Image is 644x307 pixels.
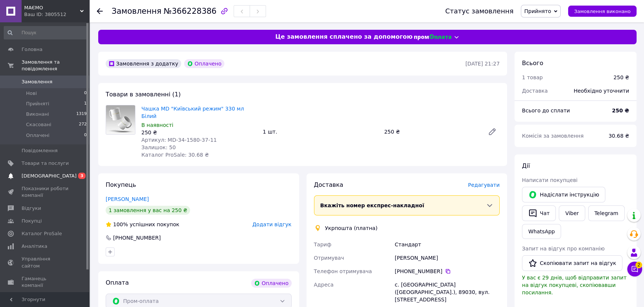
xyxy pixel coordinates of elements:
[106,59,181,68] div: Замовлення з додатку
[569,83,634,99] div: Необхідно уточнити
[522,177,577,183] span: Написати покупцеві
[113,221,128,227] span: 100%
[84,132,87,139] span: 0
[22,59,89,72] span: Замовлення та повідомлення
[251,279,291,288] div: Оплачено
[164,7,217,16] span: №366228386
[395,268,500,275] div: [PHONE_NUMBER]
[465,61,500,67] time: [DATE] 21:27
[112,234,161,242] div: [PHONE_NUMBER]
[26,111,49,118] span: Виконані
[22,79,52,85] span: Замовлення
[22,275,69,289] span: Гаманець компанії
[393,251,501,265] div: [PERSON_NAME]
[468,182,500,188] span: Редагувати
[106,221,179,228] div: успішних покупок
[252,221,291,227] span: Додати відгук
[524,8,551,14] span: Прийнято
[22,160,69,167] span: Товари та послуги
[522,162,530,169] span: Дії
[112,7,161,16] span: Замовлення
[78,173,86,179] span: 3
[141,137,217,143] span: Артикул: MD-34-1580-37-11
[141,129,257,136] div: 250 ₴
[559,205,585,221] a: Viber
[522,255,622,271] button: Скопіювати запит на відгук
[612,108,629,113] b: 250 ₴
[22,173,77,179] span: [DEMOGRAPHIC_DATA]
[445,7,514,15] div: Статус замовлення
[522,205,556,221] button: Чат
[522,224,561,239] a: WhatsApp
[106,91,181,98] span: Товари в замовленні (1)
[22,256,69,269] span: Управління сайтом
[574,9,631,14] span: Замовлення виконано
[141,144,176,150] span: Залишок: 50
[522,108,570,113] span: Всього до сплати
[320,202,424,208] span: Вкажіть номер експрес-накладної
[568,6,637,17] button: Замовлення виконано
[522,275,627,295] span: У вас є 29 днів, щоб відправити запит на відгук покупцеві, скопіювавши посилання.
[635,260,642,267] span: 2
[314,282,334,288] span: Адреса
[84,100,87,107] span: 1
[609,133,629,139] span: 30.68 ₴
[141,122,173,128] span: В наявності
[314,242,331,247] span: Тариф
[485,124,500,139] a: Редагувати
[4,26,87,39] input: Пошук
[84,90,87,97] span: 0
[522,60,543,67] span: Всього
[141,106,244,119] a: Чашка MD "Київський режим" 330 мл Білий
[22,243,47,250] span: Аналітика
[260,127,381,137] div: 1 шт.
[24,4,80,11] span: MAЄMO
[314,181,343,188] span: Доставка
[588,205,625,221] a: Telegram
[323,224,379,232] div: Укрпошта (платна)
[314,255,344,261] span: Отримувач
[76,111,87,118] span: 1319
[106,105,135,134] img: Чашка MD "Київський режим" 330 мл Білий
[26,100,49,107] span: Прийняті
[24,11,89,18] div: Ваш ID: 3805512
[393,238,501,251] div: Стандарт
[106,279,129,286] span: Оплата
[79,121,87,128] span: 272
[522,133,584,139] span: Комісія за замовлення
[22,218,42,224] span: Покупці
[627,262,642,276] button: Чат з покупцем2
[381,127,482,137] div: 250 ₴
[522,187,605,202] button: Надіслати інструкцію
[613,74,629,81] div: 250 ₴
[22,46,42,53] span: Головна
[393,278,501,306] div: с. [GEOGRAPHIC_DATA] ([GEOGRAPHIC_DATA].), 89030, вул. [STREET_ADDRESS]
[22,185,69,199] span: Показники роботи компанії
[26,121,51,128] span: Скасовані
[106,196,149,202] a: [PERSON_NAME]
[522,246,605,252] span: Запит на відгук про компанію
[184,59,224,68] div: Оплачено
[97,7,103,15] div: Повернутися назад
[26,90,37,97] span: Нові
[275,33,413,41] span: Це замовлення сплачено за допомогою
[314,268,372,274] span: Телефон отримувача
[522,74,543,80] span: 1 товар
[22,147,58,154] span: Повідомлення
[106,181,136,188] span: Покупець
[141,152,209,158] span: Каталог ProSale: 30.68 ₴
[106,206,190,215] div: 1 замовлення у вас на 250 ₴
[22,205,41,212] span: Відгуки
[522,88,548,94] span: Доставка
[26,132,49,139] span: Оплачені
[22,230,62,237] span: Каталог ProSale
